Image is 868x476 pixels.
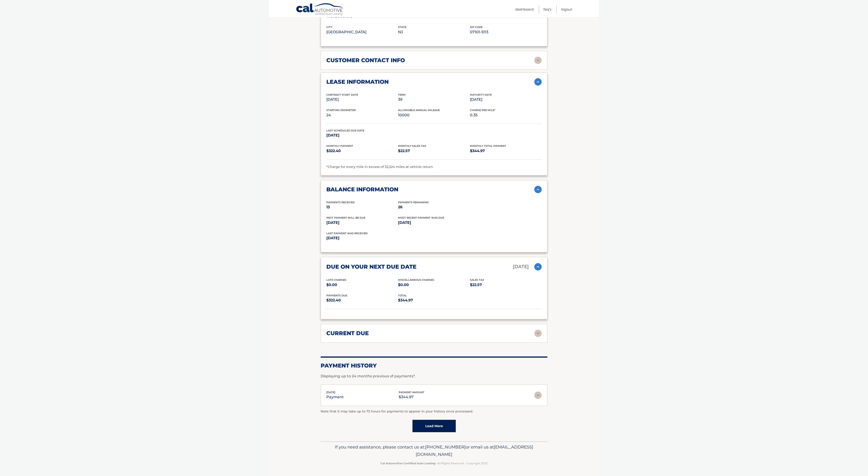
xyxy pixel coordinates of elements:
span: Miscellaneous Charges [398,278,434,281]
span: Sales Tax [470,278,484,281]
img: accordion-rest.svg [534,330,542,337]
p: payment [326,394,344,400]
a: Load More [412,420,456,432]
p: 26 [398,204,470,210]
p: $22.57 [398,148,470,154]
p: If you need assistance, please contact us at: or email us at [324,443,544,458]
span: Contract Start Date [326,93,358,96]
span: Payments Due [326,294,347,297]
span: [EMAIL_ADDRESS][DOMAIN_NAME] [416,444,533,457]
p: [DATE] [470,96,542,103]
span: zip code [470,25,483,29]
span: payment amount [399,391,424,394]
h2: customer contact info [326,57,405,64]
p: $322.40 [326,297,398,303]
p: [DATE] [326,235,434,241]
p: 13 [326,204,398,210]
p: [GEOGRAPHIC_DATA] [326,29,398,35]
span: Allowable Annual Mileage [398,109,440,112]
span: Last Payment was received [326,232,368,235]
span: Late Charges [326,278,346,281]
p: Displaying up to 24 months previous of payments*. [321,373,547,379]
img: accordion-active.svg [534,78,542,86]
span: [PHONE_NUMBER] [425,444,466,450]
img: accordion-rest.svg [534,392,542,399]
p: $0.00 [398,282,470,288]
h2: current due [326,330,369,337]
p: 39 [398,96,470,103]
span: Monthly Payment [326,144,353,148]
span: Charge Per Mile* [470,109,495,112]
span: Maturity Date [470,93,492,96]
span: total [398,294,407,297]
span: Term [398,93,406,96]
span: Last Scheduled Due Date [326,129,364,132]
p: [DATE] [398,220,470,226]
p: Note that it may take up to 72 hours for payments to appear in your history once processed. [321,409,547,414]
span: Monthly Sales Tax [398,144,426,148]
p: [DATE] [326,96,398,103]
img: accordion-active.svg [534,263,542,270]
span: [DATE] [326,391,335,394]
p: - All Rights Reserved - Copyright 2025 [324,461,544,466]
p: $22.57 [470,282,542,288]
a: Cal Automotive [296,3,344,16]
span: state [398,25,406,29]
a: Dashboard [515,6,534,13]
span: Next Payment will be due [326,216,365,219]
p: $344.97 [398,297,470,303]
h2: Payment History [321,362,547,369]
a: Logout [561,6,572,13]
p: 0.35 [470,112,542,118]
span: Starting Odometer [326,109,356,112]
p: [DATE] [513,263,529,271]
span: *Charge for every mile in excess of 32,524 miles at vehicle return [326,165,433,169]
span: Most Recent Payment Was Due [398,216,444,219]
img: accordion-active.svg [534,186,542,193]
p: 24 [326,112,398,118]
span: city [326,25,332,29]
img: accordion-rest.svg [534,57,542,64]
h2: lease information [326,78,389,85]
p: $344.97 [399,394,424,400]
span: Monthly Total Payment [470,144,506,148]
span: Payments Remaining [398,201,429,204]
p: [DATE] [326,220,398,226]
p: $322.40 [326,148,398,154]
p: $0.00 [326,282,398,288]
span: Payments Received [326,201,355,204]
p: [DATE] [326,132,398,139]
strong: Cal Automotive Certified Auto Leasing [380,462,435,465]
h2: balance information [326,186,398,193]
p: 10000 [398,112,470,118]
a: FAQ's [543,6,551,13]
p: NJ [398,29,470,35]
h2: due on your next due date [326,263,416,270]
p: $344.97 [470,148,542,154]
p: 07101-5113 [470,29,542,35]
